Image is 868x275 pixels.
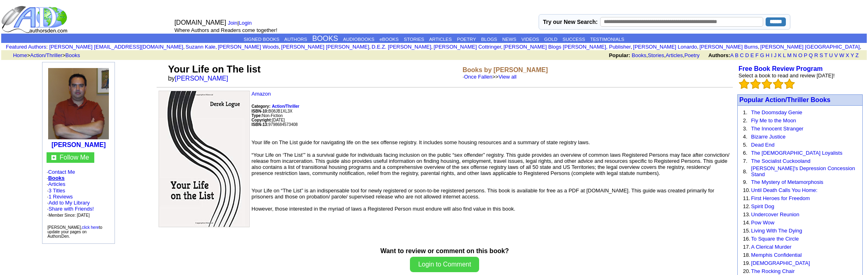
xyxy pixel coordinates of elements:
a: I [771,52,772,58]
a: The Rocking Chair [751,268,795,274]
a: GOLD [544,37,558,42]
a: [PERSON_NAME] [PERSON_NAME] [281,44,369,50]
a: S [819,52,823,58]
a: NEWS [502,37,516,42]
a: The Mystery of Metamorphosis [751,179,823,185]
a: D [745,52,749,58]
font: 19. [743,260,750,266]
a: Amazon [252,91,271,97]
font: · >> [463,74,516,80]
div: However, those interested in the myriad of laws a Registered Person must endure will also find va... [157,206,733,212]
a: Books [66,52,80,58]
a: click here [82,225,99,230]
a: Home [13,52,27,58]
a: Login [239,20,252,26]
font: 2. [743,117,747,124]
a: M [787,52,792,58]
font: 1. [743,109,747,115]
a: Living With The Dying [751,228,802,234]
font: 8. [743,168,747,175]
img: bigemptystars.png [762,79,772,89]
img: 106280.jpg [48,68,109,139]
div: Your Life on “The List” is an indispensable tool for newly registered or soon-to-be registered pe... [157,188,733,200]
a: [PERSON_NAME] Woods [218,44,279,50]
a: W [839,52,844,58]
font: > > [10,52,80,58]
a: Stories [648,52,664,58]
a: Until Death Calls You Home: [751,187,817,193]
a: Undercover Reunion [751,211,799,217]
a: Spirit Dog [751,203,774,209]
a: [PERSON_NAME] [51,141,106,148]
a: J [774,52,777,58]
a: Books [632,52,646,58]
a: L [783,52,786,58]
a: [PERSON_NAME]'s Depression Concession Stand [751,165,855,177]
font: · · [47,188,94,218]
font: · · · [47,200,94,218]
b: Books by [PERSON_NAME] [463,66,548,73]
a: Pow Wow [751,220,775,226]
a: TESTIMONIALS [590,37,624,42]
a: Contact Me [48,169,75,175]
a: Join [228,20,238,26]
font: Where Authors and Readers come together! [174,27,277,33]
a: [PERSON_NAME] Burns [699,44,758,50]
font: 18. [743,252,750,258]
a: BLOGS [481,37,497,42]
a: Free Book Review Program [739,65,823,72]
a: N [793,52,797,58]
a: V [834,52,838,58]
font: 13. [743,211,750,217]
p: “Your Life on ‘The List’” is a survival guide for individuals facing inclusion on the public “sex... [157,152,733,176]
font: B08JB1XL3X [252,109,293,113]
font: 3. [743,126,747,132]
font: · · · [47,169,110,218]
font: i [217,45,218,49]
a: X [846,52,849,58]
a: [PERSON_NAME] [175,75,228,82]
font: 6. [743,150,747,156]
a: Books [48,175,65,181]
b: Type: [252,113,262,118]
font: 15. [743,228,750,234]
font: | [228,20,255,26]
img: gc.jpg [51,155,56,160]
a: SUCCESS [562,37,585,42]
a: eBOOKS [380,37,399,42]
font: 17. [743,244,750,250]
font: i [433,45,433,49]
font: i [632,45,633,49]
a: T [824,52,828,58]
a: Popular Action/Thriller Books [739,96,830,103]
a: [PERSON_NAME] Cottringer [433,44,501,50]
a: Suzann Kale [186,44,216,50]
a: Once Fallen [464,74,492,80]
font: Copyright: [252,118,272,122]
font: 9798684573408 [252,122,298,127]
a: Fly Me to the Moon [751,117,796,124]
a: SIGNED BOOKS [244,37,279,42]
a: [PERSON_NAME] Blogs [PERSON_NAME], Publisher [503,44,630,50]
font: i [185,45,185,49]
font: , , , [609,52,866,58]
a: BOOKS [312,34,338,43]
a: G [760,52,764,58]
a: B [735,52,739,58]
img: bigemptystars.png [750,79,761,89]
a: First Heroes for Freedom [751,195,810,201]
a: E [750,52,754,58]
font: , , , , , , , , , , [49,44,862,50]
a: View all [499,74,517,80]
font: i [280,45,281,49]
font: [PERSON_NAME], to update your pages on AuthorsDen. [47,225,102,239]
a: Q [809,52,813,58]
a: [PERSON_NAME] Lonardo [633,44,697,50]
font: by [168,75,233,82]
a: R [814,52,818,58]
a: Follow Me [59,154,89,161]
a: O [798,52,802,58]
a: Featured Authors [6,44,46,50]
